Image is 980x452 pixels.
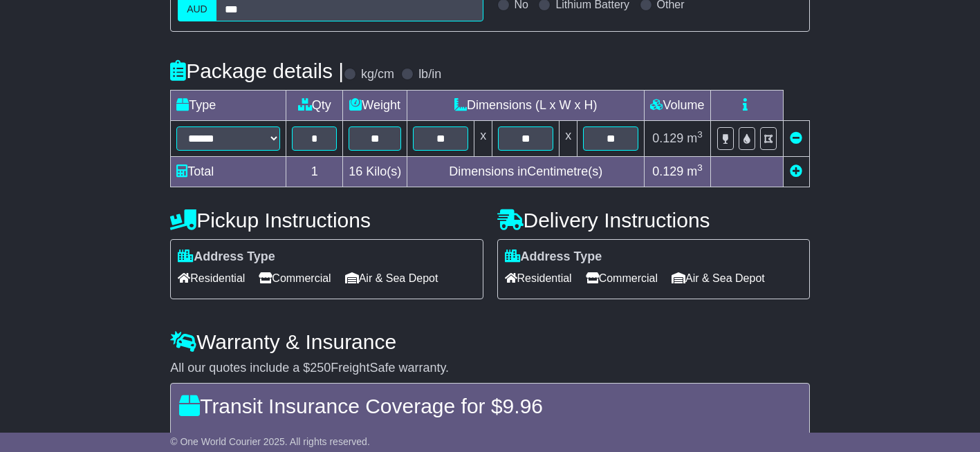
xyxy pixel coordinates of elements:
td: Qty [286,90,343,120]
span: 9.96 [503,395,543,417]
div: All our quotes include a $ FreightSafe warranty. [170,361,810,376]
td: Dimensions in Centimetre(s) [407,156,645,187]
span: 0.129 [652,164,683,178]
span: 0.129 [652,131,683,145]
h4: Transit Insurance Coverage for $ [179,395,801,417]
td: x [560,120,577,156]
td: Weight [343,90,407,120]
td: 1 [286,156,343,187]
span: 16 [349,164,362,178]
td: Kilo(s) [343,156,407,187]
span: © One World Courier 2025. All rights reserved. [170,436,370,447]
sup: 3 [697,162,703,173]
span: 250 [310,361,331,375]
h4: Package details | [170,59,344,82]
span: Air & Sea Depot [672,267,765,289]
sup: 3 [697,129,703,140]
td: Volume [645,90,711,120]
span: m [687,131,703,145]
label: lb/in [418,67,441,82]
span: Residential [178,267,245,289]
label: Address Type [505,249,602,265]
label: kg/cm [361,67,394,82]
a: Remove this item [790,131,802,145]
label: Address Type [178,249,275,265]
td: Type [171,90,286,120]
td: Total [171,156,286,187]
h4: Warranty & Insurance [170,330,810,353]
a: Add new item [790,164,802,178]
td: Dimensions (L x W x H) [407,90,645,120]
span: m [687,164,703,178]
span: Commercial [259,267,331,289]
span: Residential [505,267,572,289]
span: Commercial [586,267,658,289]
h4: Delivery Instructions [497,209,810,232]
span: Air & Sea Depot [345,267,438,289]
td: x [474,120,492,156]
h4: Pickup Instructions [170,209,483,232]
